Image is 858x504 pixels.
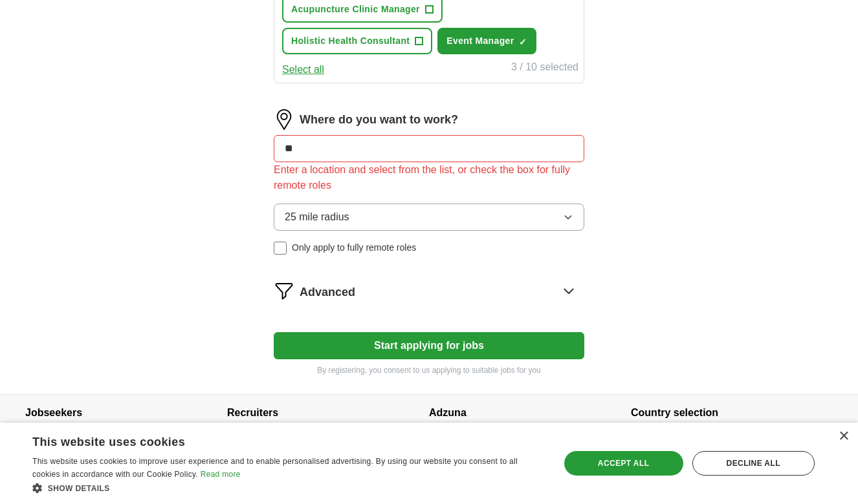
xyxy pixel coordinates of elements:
[32,481,544,494] div: Show details
[274,109,294,130] img: location.png
[282,28,432,54] button: Holistic Health Consultant
[511,59,578,78] div: 3 / 10 selected
[292,241,416,255] span: Only apply to fully remote roles
[300,284,355,301] span: Advanced
[32,457,518,479] span: This website uses cookies to improve user experience and to enable personalised advertising. By u...
[274,280,294,301] img: filter
[519,37,527,47] span: ✓
[291,3,420,16] span: Acupuncture Clinic Manager
[274,242,287,255] input: Only apply to fully remote roles
[300,111,458,129] label: Where do you want to work?
[692,451,815,476] div: Decline all
[437,28,536,54] button: Event Manager✓
[446,34,514,48] span: Event Manager
[282,62,324,78] button: Select all
[564,451,683,476] div: Accept all
[201,470,241,479] a: Read more, opens a new window
[274,162,584,193] div: Enter a location and select from the list, or check the box for fully remote roles
[32,430,511,450] div: This website uses cookies
[291,34,410,48] span: Holistic Health Consultant
[274,332,584,359] button: Start applying for jobs
[274,364,584,376] p: By registering, you consent to us applying to suitable jobs for you
[839,432,848,441] div: Close
[285,209,349,225] span: 25 mile radius
[48,484,110,493] span: Show details
[631,395,833,431] h4: Country selection
[274,204,584,231] button: 25 mile radius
